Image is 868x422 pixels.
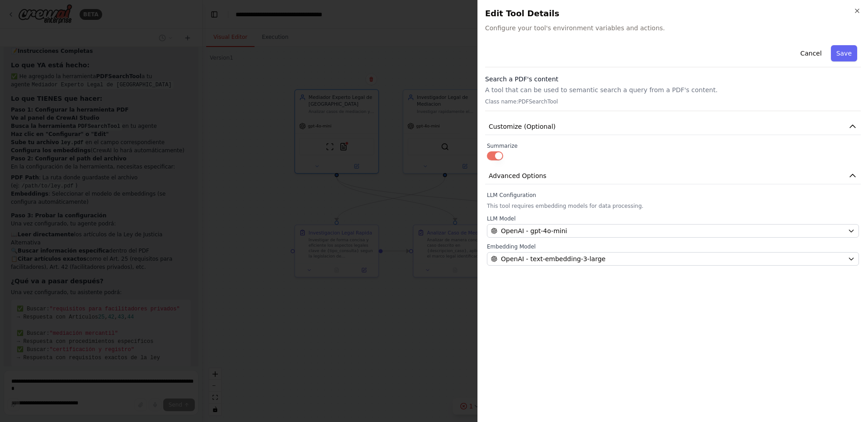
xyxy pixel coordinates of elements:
button: Save [831,45,857,61]
span: OpenAI - gpt-4o-mini [501,226,567,235]
button: OpenAI - text-embedding-3-large [487,252,859,266]
p: Class name: PDFSearchTool [485,98,861,105]
label: LLM Model [487,215,859,222]
button: Advanced Options [485,168,861,184]
button: OpenAI - gpt-4o-mini [487,224,859,238]
span: OpenAI - text-embedding-3-large [501,254,605,263]
span: Advanced Options [489,171,547,180]
span: Customize (Optional) [489,122,556,131]
p: This tool requires embedding models for data processing. [487,202,859,210]
label: Embedding Model [487,243,859,250]
h3: Search a PDF's content [485,75,861,84]
p: A tool that can be used to semantic search a query from a PDF's content. [485,85,861,94]
label: LLM Configuration [487,192,859,199]
button: Cancel [795,45,827,61]
h2: Edit Tool Details [485,7,861,20]
label: Summarize [487,142,859,150]
span: Configure your tool's environment variables and actions. [485,23,861,33]
button: Customize (Optional) [485,118,861,135]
